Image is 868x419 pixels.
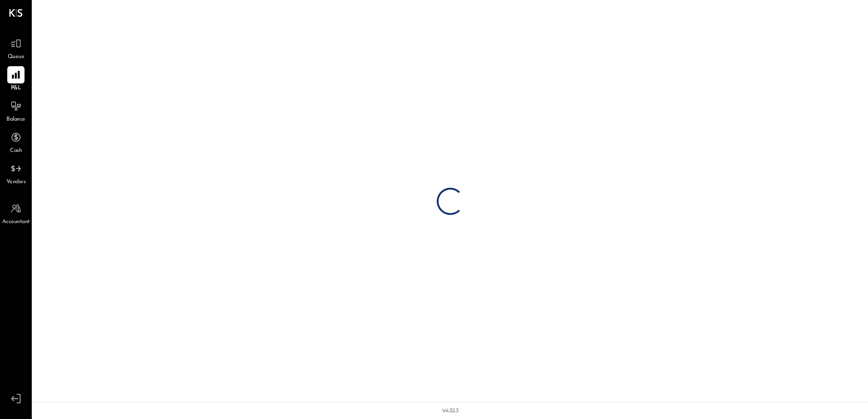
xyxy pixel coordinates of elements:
span: P&L [11,84,21,93]
span: Balance [6,116,25,124]
a: Queue [0,35,31,61]
a: Balance [0,97,31,124]
div: v 4.32.3 [442,407,459,414]
a: Cash [0,129,31,155]
span: Vendors [6,178,26,186]
span: Queue [8,53,25,61]
a: Accountant [0,200,31,226]
span: Cash [10,147,22,155]
span: Accountant [2,218,30,226]
a: P&L [0,66,31,93]
a: Vendors [0,160,31,186]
